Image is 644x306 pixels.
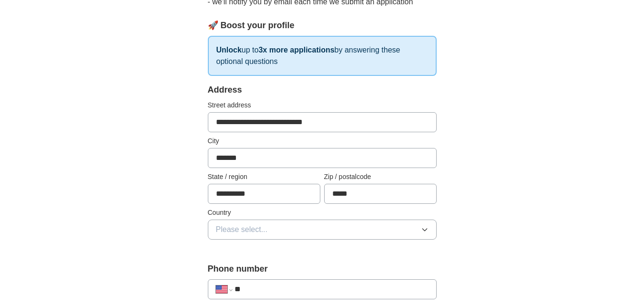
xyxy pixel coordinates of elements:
label: Zip / postalcode [324,172,437,182]
label: Country [208,208,437,218]
label: Phone number [208,263,437,275]
div: Address [208,84,437,96]
button: Please select... [208,220,437,240]
div: 🚀 Boost your profile [208,19,437,32]
strong: Unlock [216,46,242,54]
label: Street address [208,100,437,110]
label: City [208,136,437,146]
span: Please select... [216,224,268,235]
label: State / region [208,172,320,182]
strong: 3x more applications [258,46,334,54]
p: up to by answering these optional questions [208,36,437,76]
